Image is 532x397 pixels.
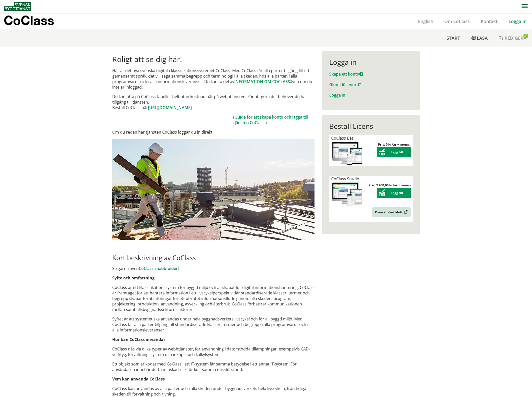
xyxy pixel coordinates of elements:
a: [URL][DOMAIN_NAME] [148,105,192,110]
a: Guide för att skapa konto och lägga till tjänsten CoClass [233,114,308,125]
img: coclass-license.jpg [331,141,363,166]
p: Här är det nya svenska digitala klassifikationssystemet CoClass. Med CoClass får alla parter till... [112,68,314,90]
strong: Hur kan CoClass användas [112,337,165,342]
a: Logga in [503,18,532,24]
h1: Roligt att se dig här! [112,55,314,64]
a: INFORMATION OM COCLASS [234,79,290,84]
a: Lägg till [377,191,411,195]
td: ( .) [233,114,314,125]
a: Skapa ett konto [329,71,363,77]
img: Svensk Byggtjänst [4,2,31,11]
a: Kontakt [475,18,503,24]
p: Om du redan har tjänsten CoClass loggar du in direkt! [112,129,314,135]
p: Syftet är att systemet ska användas under hela byggnadsverkets livscykel och för all byggd miljö.... [112,316,314,333]
a: English [412,18,439,24]
p: CoClass [4,18,54,23]
strong: Pris: 0 kr/år + moms [378,142,410,147]
p: Se gärna även ! [112,266,314,271]
img: Outbound.png [403,210,408,214]
span: Start [446,35,460,41]
strong: Syfte och omfattning [112,275,154,281]
div: Logga in [329,58,412,66]
p: CoClass kan användas av alla parter och i alla skeden under byggnadsverkets hela livscykeln, från... [112,386,314,397]
a: Start [441,29,465,47]
a: Glömt lösenord? [329,82,361,87]
button: Lägg till [377,147,411,157]
a: Lägg till [377,150,411,154]
h2: Kort beskrivning av CoClass [112,254,314,262]
img: coclass-license.jpg [331,182,363,207]
p: Ett objekt som är kodat med CoClass i ett IT-system får samma betydelse i ett annat IT-system. Fö... [112,361,314,372]
span: Läsa [477,35,488,41]
p: CoClass är ett klassifikationssystem för byggd miljö och är skapat för digital informationshanter... [112,285,314,312]
a: Logga in [329,92,345,98]
div: Beställ Licens [329,122,412,130]
span: CoClass Studio [331,176,359,182]
a: Läsa [465,29,493,47]
a: CoClass [4,14,65,29]
a: Prova kostnadsfritt [372,207,411,217]
span: CoClass Bas [331,135,354,141]
strong: Pris: 7 900,00 kr/år + moms [368,183,411,187]
a: Om CoClass [439,18,475,24]
p: CoClass nås via olika typer av webbtjänster, för användning i datorstödda tillämpningar, exempelv... [112,346,314,357]
button: Lägg till [377,188,411,198]
a: CoClass snabbfolder [139,266,178,271]
strong: Vem kan använda CoClass [112,376,165,382]
p: Du kan titta på CoClass tabeller helt utan kostnad här på webbtjänsten. För att göra det behöver ... [112,94,314,110]
img: login.jpg [112,139,314,240]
